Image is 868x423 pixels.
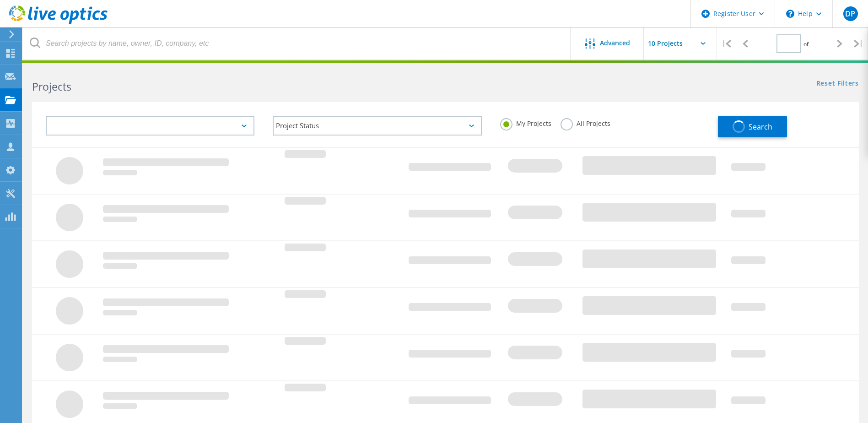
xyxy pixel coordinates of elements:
[803,40,809,48] span: of
[500,118,551,127] label: My Projects
[749,122,772,132] span: Search
[23,27,571,60] input: Search projects by name, owner, ID, company, etc
[849,27,868,60] div: |
[273,116,481,136] div: Project Status
[816,80,859,88] a: Reset Filters
[718,116,787,137] button: Search
[561,118,610,127] label: All Projects
[845,10,855,17] span: DP
[717,27,736,60] div: |
[600,40,630,46] span: Advanced
[32,79,71,94] b: Projects
[786,10,794,18] svg: \n
[9,19,108,26] a: Live Optics Dashboard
